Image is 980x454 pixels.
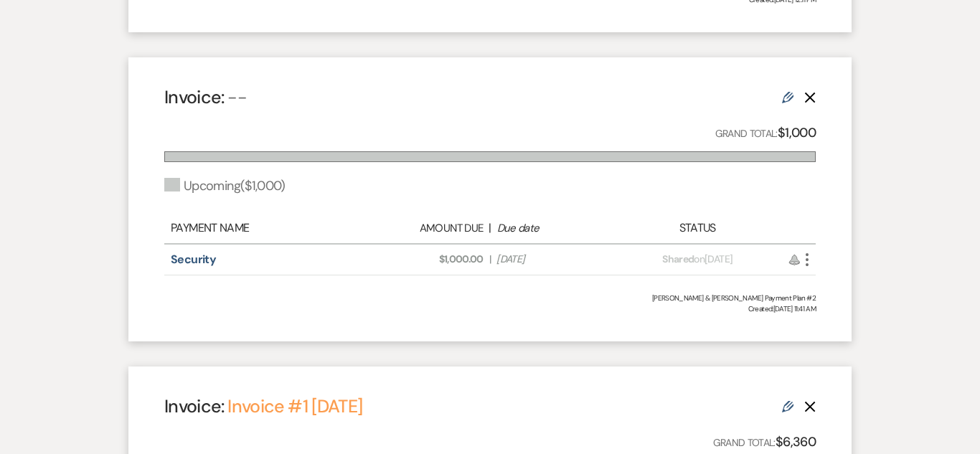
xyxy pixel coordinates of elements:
[618,252,777,267] div: on [DATE]
[164,293,816,303] div: [PERSON_NAME] & [PERSON_NAME] Payment Plan #2
[713,432,816,453] p: Grand Total:
[171,252,216,267] a: Security
[369,220,483,237] div: Amount Due
[164,394,362,419] h4: Invoice:
[164,85,247,110] h4: Invoice:
[489,252,491,267] span: |
[370,252,484,267] span: $1,000.00
[715,123,816,143] p: Grand Total:
[497,220,611,237] div: Due date
[164,303,816,314] span: Created: [DATE] 11:41 AM
[362,219,618,237] div: |
[778,124,816,141] strong: $1,000
[618,219,777,237] div: Status
[662,252,694,265] span: Shared
[227,85,247,109] span: --
[227,394,362,418] a: Invoice #1 [DATE]
[776,433,816,450] strong: $6,360
[171,219,362,237] div: Payment Name
[164,176,286,196] div: Upcoming ( $1,000 )
[496,252,610,267] span: [DATE]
